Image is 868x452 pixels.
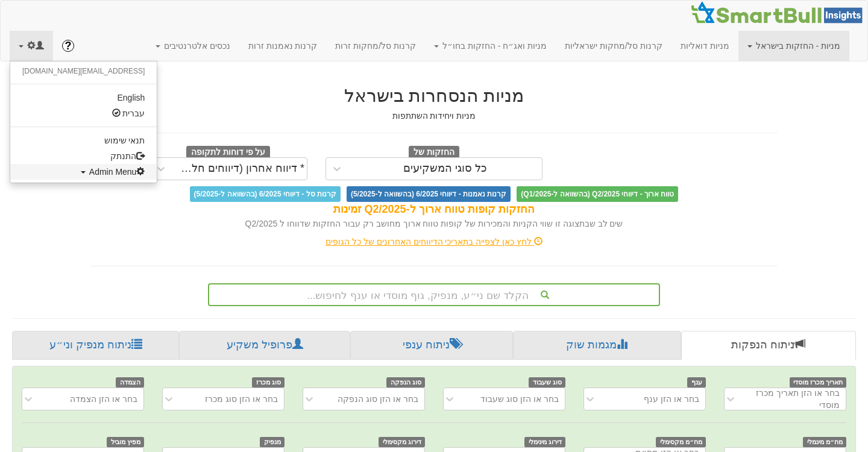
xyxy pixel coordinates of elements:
[690,1,867,25] img: Smartbull
[656,437,706,447] span: מח״מ מקסימלי
[116,377,144,388] span: הצמדה
[175,163,305,175] div: * דיווח אחרון (דיווחים חלקיים)
[260,437,285,447] span: מנפיק
[386,377,425,388] span: סוג הנפקה
[239,31,327,61] a: קרנות נאמנות זרות
[338,393,418,405] div: בחר או הזן סוג הנפקה
[10,105,157,121] a: עברית
[738,31,849,61] a: מניות - החזקות בישראל
[347,186,511,202] span: קרנות נאמנות - דיווחי 6/2025 (בהשוואה ל-5/2025)
[10,133,157,148] a: תנאי שימוש
[644,393,699,405] div: בחר או הזן ענף
[556,31,671,61] a: קרנות סל/מחקות ישראליות
[90,202,778,218] div: החזקות קופות טווח ארוך ל-Q2/2025 זמינות
[146,31,239,61] a: נכסים אלטרנטיבים
[403,163,487,175] div: כל סוגי המשקיעים
[524,437,565,447] span: דירוג מינימלי
[209,284,659,305] div: הקלד שם ני״ע, מנפיק, גוף מוסדי או ענף לחיפוש...
[12,331,179,360] a: ניתוח מנפיק וני״ע
[517,186,678,202] span: טווח ארוך - דיווחי Q2/2025 (בהשוואה ל-Q1/2025)
[10,90,157,105] a: English
[425,31,556,61] a: מניות ואג״ח - החזקות בחו״ל
[186,146,270,159] span: על פי דוחות לתקופה
[252,377,285,388] span: סוג מכרז
[90,218,778,230] div: שים לב שבתצוגה זו שווי הקניות והמכירות של קופות טווח ארוך מחושב רק עבור החזקות שדווחו ל Q2/2025
[513,331,681,360] a: מגמות שוק
[205,393,278,405] div: בחר או הזן סוג מכרז
[350,331,513,360] a: ניתוח ענפי
[90,86,778,105] h2: מניות הנסחרות בישראל
[744,387,840,411] div: בחר או הזן תאריך מכרז מוסדי
[326,31,425,61] a: קרנות סל/מחקות זרות
[10,148,157,164] a: התנתק
[681,331,856,360] a: ניתוח הנפקות
[190,186,341,202] span: קרנות סל - דיווחי 6/2025 (בהשוואה ל-5/2025)
[10,64,157,78] li: [EMAIL_ADDRESS][DOMAIN_NAME]
[803,437,846,447] span: מח״מ מינמלי
[480,393,559,405] div: בחר או הזן סוג שעבוד
[687,377,706,388] span: ענף
[529,377,565,388] span: סוג שעבוד
[10,164,157,180] a: Admin Menu
[64,40,71,52] span: ?
[89,167,145,177] span: Admin Menu
[409,146,459,159] span: החזקות של
[379,437,425,447] span: דירוג מקסימלי
[179,331,350,360] a: פרופיל משקיע
[81,236,787,248] div: לחץ כאן לצפייה בתאריכי הדיווחים האחרונים של כל הגופים
[671,31,738,61] a: מניות דואליות
[70,393,137,405] div: בחר או הזן הצמדה
[90,111,778,121] h5: מניות ויחידות השתתפות
[53,31,83,61] a: ?
[107,437,144,447] span: מפיץ מוביל
[790,377,846,388] span: תאריך מכרז מוסדי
